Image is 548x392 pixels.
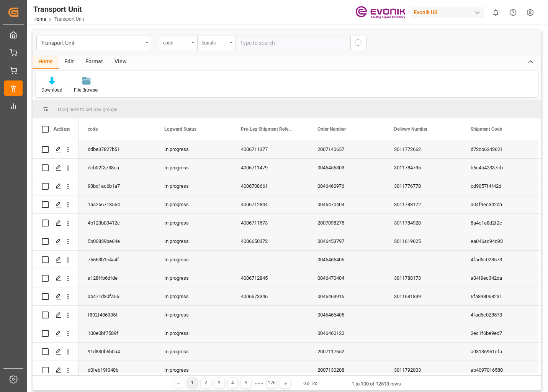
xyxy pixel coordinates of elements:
div: 0046470404 [308,269,385,287]
span: Logward Status [164,126,196,132]
div: 91d830b6b0a4 [79,343,155,361]
div: d0feb19f048b [79,361,155,379]
div: f892f486335f [79,306,155,324]
div: 4006673346 [232,287,308,305]
div: ddbe37827b51 [79,140,155,158]
div: ea046ac94d93 [461,232,538,250]
div: 3 [214,378,224,388]
div: Go To: [303,380,317,387]
div: 100e0bf7589f [79,324,155,342]
div: Edit [59,56,80,69]
div: Press SPACE to select this row. [33,159,79,177]
div: Press SPACE to select this row. [33,195,79,214]
div: 3011776778 [385,177,461,195]
div: 0046453797 [308,232,385,250]
div: ab4097016580 [461,361,538,379]
div: Press SPACE to select this row. [33,287,79,306]
div: In progress [155,214,232,232]
div: 4006712844 [232,195,308,213]
div: Download [41,87,62,93]
div: 4006712845 [232,269,308,287]
div: 3011619625 [385,232,461,250]
div: 3011681839 [385,287,461,305]
button: open menu [36,36,151,50]
div: Evonik US [411,7,484,18]
div: In progress [155,361,232,379]
div: 4006711377 [232,140,308,158]
div: 5b00839be64e [79,232,155,250]
span: Pre-Leg Shipment Reference Evonik [241,126,292,132]
span: Order Number [317,126,346,132]
a: Home [33,16,46,22]
div: In progress [155,232,232,250]
div: In progress [155,140,232,158]
button: show 0 new notifications [487,4,504,21]
div: 2ec1f6be9ed7 [461,324,538,342]
div: 4b123b03412c [79,214,155,232]
div: a04f9ec342da [461,195,538,213]
div: Action [53,126,70,133]
span: code [88,126,98,132]
div: a04f9ec342da [461,269,538,287]
span: Drag here to set row groups [58,107,118,112]
button: open menu [159,36,197,50]
div: Press SPACE to select this row. [33,214,79,232]
button: Evonik US [411,5,487,20]
div: 4006708661 [232,177,308,195]
div: d72cb6343621 [461,140,538,158]
div: Transport Unit [41,38,143,47]
input: Type to search [236,36,350,50]
div: 3011784735 [385,159,461,177]
div: In progress [155,269,232,287]
div: Home [33,56,59,69]
div: 2007130208 [308,361,385,379]
div: View [109,56,132,69]
div: 4 [228,378,237,388]
span: Shipment Code [471,126,502,132]
div: 3011792003 [385,361,461,379]
div: 4006711479 [232,159,308,177]
div: 75663b1e4a4f [79,251,155,269]
div: 4006711573 [232,214,308,232]
div: In progress [155,251,232,269]
div: 3011772662 [385,140,461,158]
div: 126 [267,378,276,388]
img: Evonik-brand-mark-Deep-Purple-RGB.jpeg_1700498283.jpeg [355,6,405,19]
div: 5 [241,378,251,388]
div: a128ffb6dfde [79,269,155,287]
div: Format [80,56,109,69]
div: Press SPACE to select this row. [33,324,79,343]
div: code [163,38,189,46]
div: 8a4c1a8d2f2c [461,214,538,232]
div: In progress [155,324,232,342]
div: 4006650372 [232,232,308,250]
div: 1aa256713564 [79,195,155,213]
div: dcb02f3738ca [79,159,155,177]
div: In progress [155,343,232,361]
div: 3011788172 [385,195,461,213]
div: ab471d30fa55 [79,287,155,305]
div: 0046460976 [308,177,385,195]
div: 93bd1ac6b1a7 [79,177,155,195]
span: Delivery Number [394,126,427,132]
div: File Browser [74,87,99,93]
div: ● ● ● [255,381,263,386]
div: 2007117652 [308,343,385,361]
div: 4fad6c028573 [461,251,538,269]
div: 0046463915 [308,287,385,305]
div: 0046460122 [308,324,385,342]
button: Help Center [504,4,522,21]
div: Press SPACE to select this row. [33,251,79,269]
div: 0046456303 [308,159,385,177]
div: 6fa898068231 [461,287,538,305]
div: 1 to 100 of 12513 rows [352,380,401,388]
div: 2 [201,378,211,388]
div: a93136951efa [461,343,538,361]
div: Equals [201,38,227,46]
div: Press SPACE to select this row. [33,361,79,379]
div: Press SPACE to select this row. [33,140,79,159]
div: cd9057f4f42d [461,177,538,195]
button: open menu [197,36,236,50]
div: 1 [188,378,197,388]
div: 3011788173 [385,269,461,287]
